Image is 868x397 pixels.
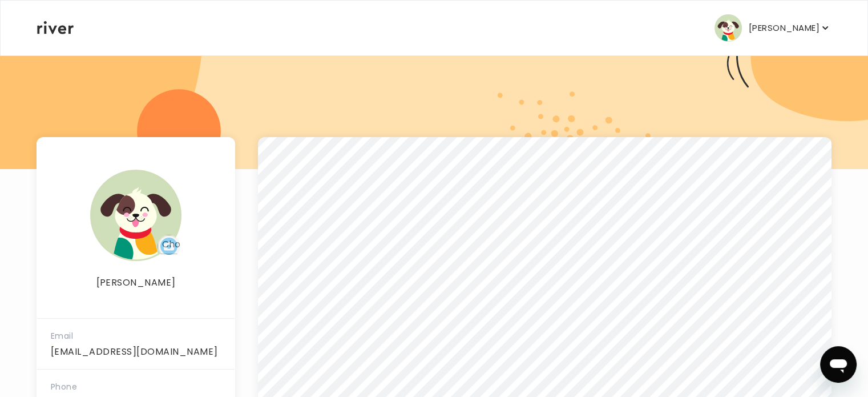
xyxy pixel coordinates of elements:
[51,344,221,360] p: [EMAIL_ADDRESS][DOMAIN_NAME]
[714,14,742,42] img: user avatar
[51,381,77,392] span: Phone
[749,20,819,36] p: [PERSON_NAME]
[820,346,857,383] iframe: Button to launch messaging window, conversation in progress
[37,275,235,291] p: [PERSON_NAME]
[714,14,831,42] button: user avatar[PERSON_NAME]
[90,170,181,261] img: user avatar
[51,330,73,342] span: Email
